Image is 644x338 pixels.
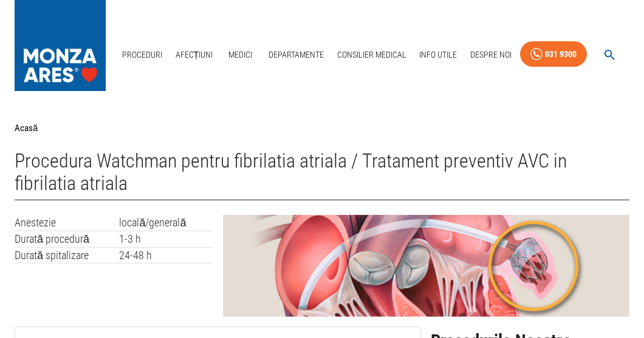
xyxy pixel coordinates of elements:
td: locală/generală [119,215,213,231]
td: Anestezie [15,215,119,231]
div: 031 9300 [545,47,577,62]
img: Procedura Watchman pentru Fibrilatie Atriala | MONZA ARES | Inovatie in Cardiologie [223,215,629,317]
nav: breadcrumb [15,121,629,135]
td: Durată procedură [15,231,119,247]
td: 24-48 h [119,247,213,263]
a: Despre Noi [465,42,516,67]
td: Durată spitalizare [15,247,119,263]
td: 1-3 h [119,231,213,247]
a: Departamente [264,42,329,67]
a: Afecțiuni [171,42,218,67]
a: Info Utile [414,42,462,67]
p: Acasă [15,121,38,135]
h1: Procedura Watchman pentru fibrilatia atriala / Tratament preventiv AVC in fibrilatia atriala [15,150,629,201]
a: Proceduri [117,42,167,67]
a: Consilier Medical [332,42,411,67]
a: 031 9300 [520,41,587,67]
a: Medici [221,42,260,67]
